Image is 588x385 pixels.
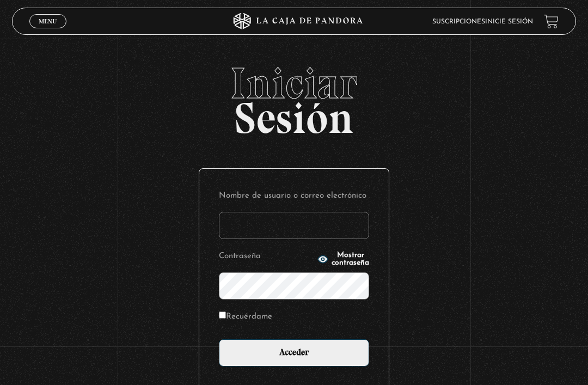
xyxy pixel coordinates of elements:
span: Menu [39,18,57,25]
label: Nombre de usuario o correo electrónico [219,188,369,203]
span: Cerrar [35,27,61,35]
span: Mostrar contraseña [332,252,369,267]
input: Recuérdame [219,311,226,319]
a: Suscripciones [432,19,485,25]
a: View your shopping cart [544,14,559,29]
button: Mostrar contraseña [317,252,369,267]
h2: Sesión [12,62,577,131]
span: Iniciar [12,62,577,105]
label: Contraseña [219,249,314,264]
input: Acceder [219,339,369,366]
label: Recuérdame [219,309,272,324]
a: Inicie sesión [485,19,533,25]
